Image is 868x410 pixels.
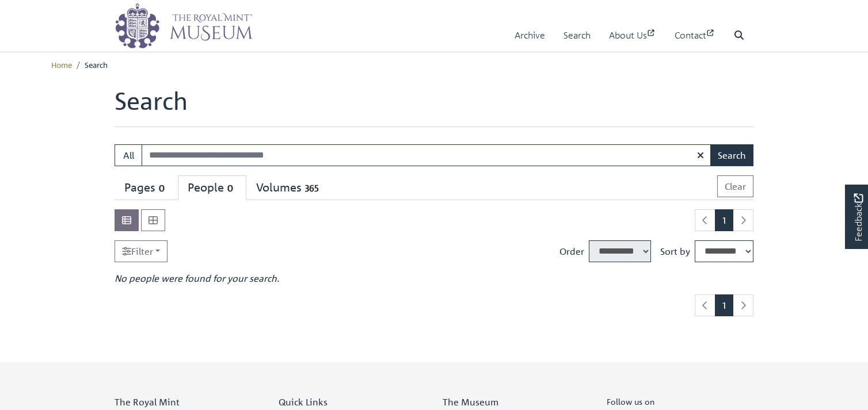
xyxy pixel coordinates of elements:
img: logo_wide.png [115,3,253,49]
button: Search [710,144,753,166]
a: Filter [115,240,167,262]
a: About Us [609,19,656,52]
span: Feedback [851,193,865,241]
li: Previous page [695,209,715,231]
button: All [115,144,142,166]
div: People [188,181,237,195]
input: Enter one or more search terms... [142,144,711,166]
a: Search [564,19,591,52]
h1: Search [115,86,753,127]
label: Order [559,244,584,258]
span: The Royal Mint [115,396,180,408]
em: No people were found for your search. [115,273,279,284]
li: Previous page [695,294,715,316]
span: Goto page 1 [715,294,733,316]
span: Search [85,59,108,70]
a: Home [51,59,72,70]
span: The Museum [443,396,498,408]
a: Archive [515,19,545,52]
div: Volumes [256,181,322,195]
a: Would you like to provide feedback? [845,185,868,249]
span: 0 [155,182,168,195]
span: Quick Links [279,396,328,408]
nav: pagination [690,294,753,316]
span: Goto page 1 [715,209,733,231]
span: 0 [224,182,237,195]
label: Sort by [660,244,690,258]
button: Clear [717,175,753,197]
div: Pages [124,181,168,195]
a: Contact [675,19,715,52]
span: 365 [302,182,322,195]
nav: pagination [690,209,753,231]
